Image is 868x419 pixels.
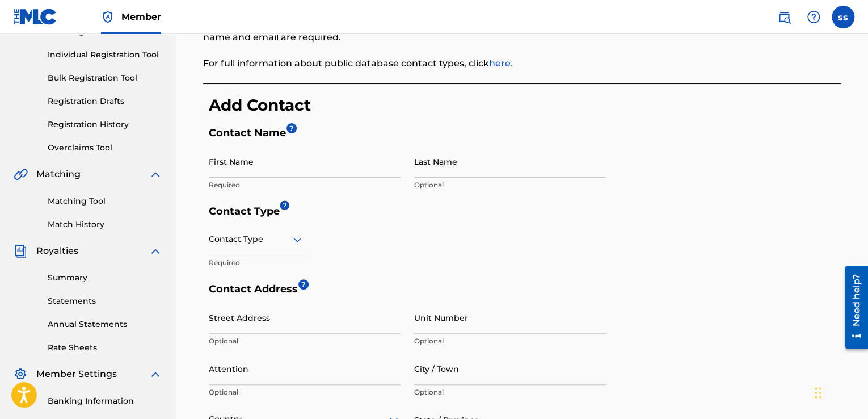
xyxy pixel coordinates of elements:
span: ) [63,6,65,15]
a: Summary [48,272,162,284]
div: Help [802,6,825,28]
p: Optional [209,387,401,397]
span: Royalties [36,244,78,258]
a: Banking Information [48,395,162,407]
iframe: Chat Widget [811,364,868,419]
a: Matching Tool [48,195,162,207]
p: Required [209,258,304,268]
a: Match History [48,219,162,231]
img: Royalties [14,244,27,258]
a: here. [489,58,513,69]
img: Top Rightsholder [101,10,115,24]
span: Matching [36,167,81,181]
iframe: Spotlight [280,200,289,210]
span: ? [286,123,297,133]
span: (optional) [24,74,58,83]
span: - For those that handle your Member’s financial matters. [6,45,234,66]
a: Overclaims Tool [48,142,162,154]
iframe: Resource Center [836,262,868,353]
img: Member Settings [14,367,27,381]
a: Annual Statements [48,319,162,330]
p: Optional [414,180,606,190]
div: Drag [815,376,821,410]
a: Registration History [48,119,162,131]
p: Required [209,180,401,190]
a: Public Search [773,6,795,28]
span: Member Settings [36,367,117,381]
span: Member [121,10,161,23]
a: Rate Sheets [48,342,162,354]
span: Public ( [6,6,32,15]
p: Optional [414,387,606,397]
div: User Menu [832,6,854,28]
img: MLC Logo [14,9,57,25]
span: Finance [6,45,33,55]
p: Optional [209,336,401,346]
h5: Contact Name [209,127,841,145]
img: help [807,10,820,24]
span: - This contact information will appear in the Public Search. NOTE: The Public contact can be anon... [6,6,226,38]
span: Copyright [6,102,75,112]
h5: Contact Type [209,205,841,224]
span: Legal [6,74,24,83]
span: (optional) [33,45,68,55]
a: Registration Drafts [48,95,162,107]
p: Optional [414,336,606,346]
p: For full information about public database contact types, click [203,57,694,70]
img: expand [149,244,162,258]
img: search [777,10,791,24]
img: Matching [14,167,28,181]
span: - For those who handle matters related to copyright issues. [6,102,220,123]
span: (optional) [41,102,75,112]
a: Statements [48,295,162,307]
a: Bulk Registration Tool [48,72,162,84]
h5: Contact Address [209,283,606,301]
h3: Add Contact [209,95,841,115]
span: - For a legal contact or representative that works for your Member. [6,74,229,95]
span: required [32,6,63,15]
img: expand [149,367,162,381]
img: expand [149,167,162,181]
a: Individual Registration Tool [48,49,162,61]
span: ? [298,279,309,290]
